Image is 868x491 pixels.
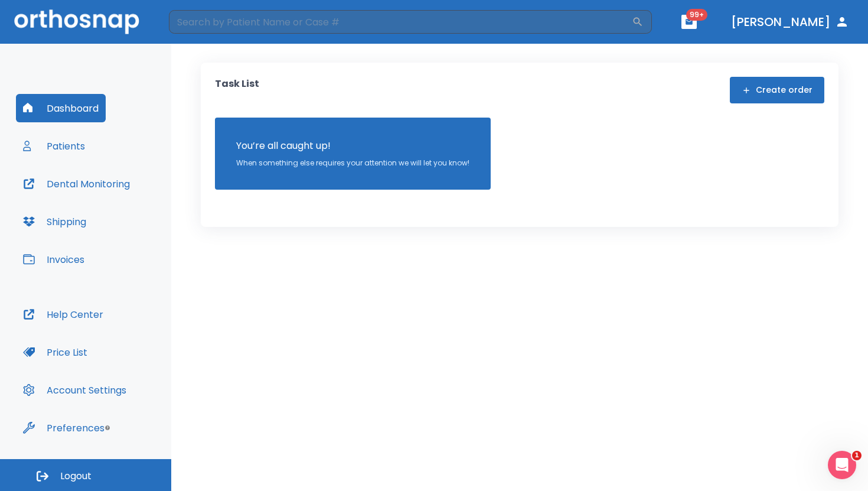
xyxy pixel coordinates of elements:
span: 1 [852,451,862,460]
p: You’re all caught up! [236,139,469,153]
span: 99+ [686,9,707,21]
iframe: Intercom live chat [828,451,856,479]
p: Task List [215,77,259,103]
input: Search by Patient Name or Case # [169,10,632,34]
img: Orthosnap [14,9,139,34]
span: Logout [60,470,92,483]
button: Preferences [16,414,112,442]
button: Help Center [16,300,110,329]
button: Patients [16,132,92,160]
button: Dental Monitoring [16,170,137,198]
p: When something else requires your attention we will let you know! [236,158,469,168]
button: [PERSON_NAME] [726,11,854,32]
button: Create order [730,77,824,103]
div: Tooltip anchor [102,422,113,433]
button: Invoices [16,245,92,274]
button: Dashboard [16,94,106,122]
button: Shipping [16,207,93,236]
button: Account Settings [16,376,133,404]
button: Price List [16,338,94,366]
